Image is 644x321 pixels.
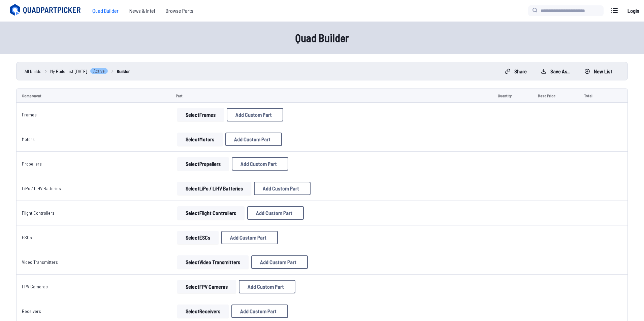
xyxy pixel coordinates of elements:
[177,231,219,244] button: SelectESCs
[22,161,42,167] a: Propellers
[22,308,41,314] a: Receivers
[50,68,108,75] a: My Build List [DATE]Active
[176,255,250,269] a: SelectVideo Transmitters
[176,206,246,220] a: SelectFlight Controllers
[625,4,641,17] a: Login
[177,182,251,195] button: SelectLiPo / LiHV Batteries
[492,88,533,103] td: Quantity
[90,68,108,74] span: Active
[251,255,308,269] button: Add Custom Part
[227,108,283,121] button: Add Custom Part
[239,280,295,293] button: Add Custom Part
[87,4,124,17] a: Quad Builder
[256,210,292,216] span: Add Custom Part
[22,259,58,265] a: Video Transmitters
[260,259,296,265] span: Add Custom Part
[170,88,492,103] td: Part
[22,136,35,142] a: Motors
[124,4,160,17] a: News & Intel
[160,4,199,17] a: Browse Parts
[22,235,32,240] a: ESCs
[16,88,170,103] td: Component
[263,186,299,191] span: Add Custom Part
[579,66,618,77] button: New List
[221,231,278,244] button: Add Custom Part
[247,206,304,220] button: Add Custom Part
[22,185,61,191] a: LiPo / LiHV Batteries
[177,157,229,171] button: SelectPropellers
[176,108,225,121] a: SelectFrames
[176,231,220,244] a: SelectESCs
[225,133,282,146] button: Add Custom Part
[231,305,288,318] button: Add Custom Part
[176,305,230,318] a: SelectReceivers
[533,88,579,103] td: Base Price
[177,133,223,146] button: SelectMotors
[248,284,284,289] span: Add Custom Part
[240,161,277,167] span: Add Custom Part
[235,112,272,117] span: Add Custom Part
[254,182,311,195] button: Add Custom Part
[177,280,236,293] button: SelectFPV Cameras
[22,210,55,216] a: Flight Controllers
[230,235,266,240] span: Add Custom Part
[177,108,224,121] button: SelectFrames
[22,284,48,289] a: FPV Cameras
[117,68,130,75] a: Builder
[579,88,610,103] td: Total
[177,255,249,269] button: SelectVideo Transmitters
[177,206,245,220] button: SelectFlight Controllers
[232,157,288,171] button: Add Custom Part
[176,182,253,195] a: SelectLiPo / LiHV Batteries
[50,68,87,75] span: My Build List [DATE]
[177,305,229,318] button: SelectReceivers
[499,66,533,77] button: Share
[234,137,270,142] span: Add Custom Part
[106,30,538,46] h1: Quad Builder
[176,157,230,171] a: SelectPropellers
[176,133,224,146] a: SelectMotors
[240,309,277,314] span: Add Custom Part
[176,280,237,293] a: SelectFPV Cameras
[535,66,576,77] button: Save as...
[25,68,41,75] a: All builds
[22,112,37,117] a: Frames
